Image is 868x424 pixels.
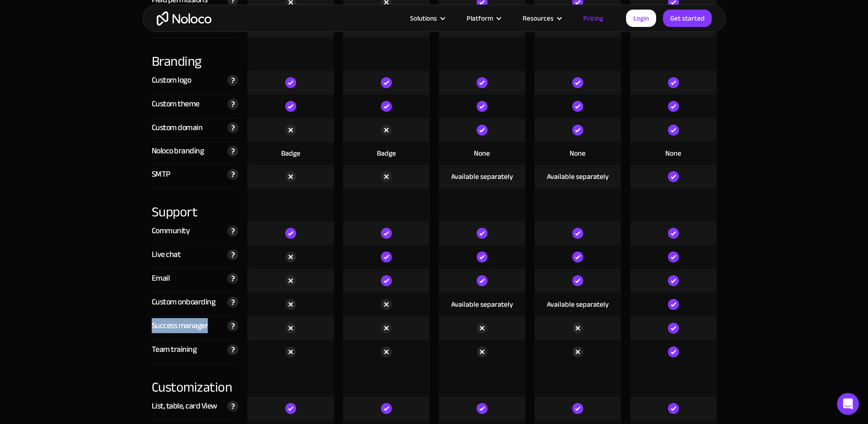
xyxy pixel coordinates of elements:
[547,299,609,309] div: Available separately
[152,224,190,238] div: Community
[377,148,396,158] div: Badge
[152,73,191,87] div: Custom logo
[837,393,859,415] div: Open Intercom Messenger
[467,12,493,24] div: Platform
[152,364,238,397] div: Customization
[152,144,204,158] div: Noloco branding
[152,188,238,221] div: Support
[570,148,586,158] div: None
[626,10,656,27] a: Login
[152,38,238,71] div: Branding
[523,12,554,24] div: Resources
[152,168,170,181] div: SMTP
[547,172,609,182] div: Available separately
[152,272,170,285] div: Email
[511,12,572,24] div: Resources
[152,97,200,111] div: Custom theme
[572,12,615,24] a: Pricing
[474,148,490,158] div: None
[281,148,300,158] div: Badge
[451,299,513,309] div: Available separately
[152,319,208,333] div: Success manager
[157,11,211,26] a: home
[665,148,681,158] div: None
[663,10,712,27] a: Get started
[399,12,455,24] div: Solutions
[152,248,181,262] div: Live chat
[451,172,513,182] div: Available separately
[152,295,216,309] div: Custom onboarding
[455,12,511,24] div: Platform
[152,121,203,135] div: Custom domain
[152,399,217,413] div: List, table, card View
[152,343,197,356] div: Team training
[410,12,437,24] div: Solutions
